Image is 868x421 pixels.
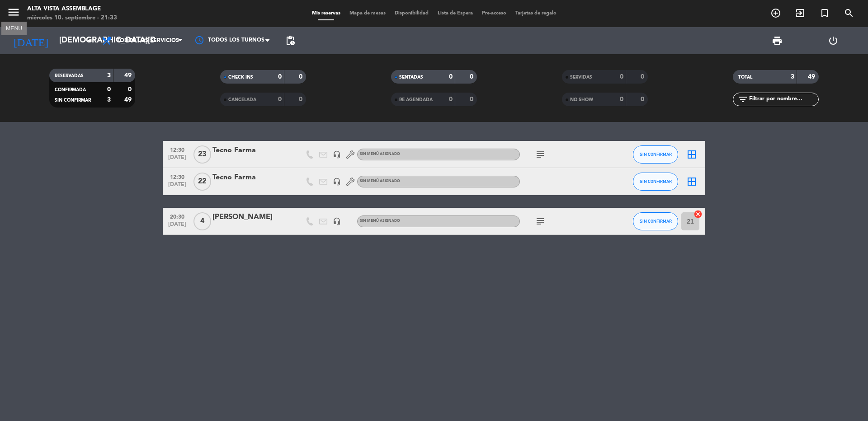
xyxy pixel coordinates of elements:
[805,27,861,54] div: LOG OUT
[686,149,697,160] i: border_all
[345,11,390,16] span: Mapa de mesas
[166,144,189,154] span: 12:30
[27,5,117,14] div: Alta Vista Assemblage
[433,11,477,16] span: Lista de Espera
[299,96,304,103] strong: 0
[620,74,623,80] strong: 0
[791,74,794,80] strong: 3
[633,145,678,164] button: SIN CONFIRMAR
[212,172,289,183] div: Tecno Farma
[193,212,211,230] span: 4
[212,145,289,156] div: Tecno Farma
[228,98,256,102] span: CANCELADA
[819,8,830,19] i: turned_in_not
[399,98,433,102] span: RE AGENDADA
[511,11,561,16] span: Tarjetas de regalo
[693,210,703,219] i: cancel
[27,14,117,23] div: miércoles 10. septiembre - 21:33
[166,221,189,232] span: [DATE]
[772,35,783,46] span: print
[360,152,400,156] span: Sin menú asignado
[640,152,672,157] span: SIN CONFIRMAR
[278,74,282,80] strong: 0
[449,74,453,80] strong: 0
[7,5,20,22] button: menu
[278,96,282,103] strong: 0
[7,31,55,51] i: [DATE]
[470,74,475,80] strong: 0
[166,211,189,221] span: 20:30
[640,179,672,184] span: SIN CONFIRMAR
[333,178,341,186] i: headset_mic
[686,176,697,187] i: border_all
[124,97,133,103] strong: 49
[620,96,623,103] strong: 0
[570,75,592,80] span: SERVIDAS
[770,8,781,19] i: add_circle_outline
[360,179,400,183] span: Sin menú asignado
[399,75,423,80] span: SENTADAS
[808,74,817,80] strong: 49
[193,173,211,191] span: 22
[55,88,86,92] span: CONFIRMADA
[228,75,253,80] span: CHECK INS
[360,219,400,223] span: Sin menú asignado
[166,154,189,165] span: [DATE]
[285,35,296,46] span: pending_actions
[477,11,511,16] span: Pre-acceso
[307,11,345,16] span: Mis reservas
[828,35,839,46] i: power_settings_new
[641,74,646,80] strong: 0
[633,173,678,191] button: SIN CONFIRMAR
[390,11,433,16] span: Disponibilidad
[166,171,189,182] span: 12:30
[55,98,91,103] span: SIN CONFIRMAR
[737,94,748,105] i: filter_list
[84,35,95,46] i: arrow_drop_down
[1,24,27,32] div: MENU
[748,94,818,104] input: Filtrar por nombre...
[299,74,304,80] strong: 0
[7,5,20,19] i: menu
[333,217,341,225] i: headset_mic
[449,96,453,103] strong: 0
[470,96,475,103] strong: 0
[166,182,189,192] span: [DATE]
[124,72,133,79] strong: 49
[107,72,111,79] strong: 3
[333,150,341,159] i: headset_mic
[641,96,646,103] strong: 0
[570,98,593,102] span: NO SHOW
[640,219,672,224] span: SIN CONFIRMAR
[795,8,806,19] i: exit_to_app
[212,211,289,223] div: [PERSON_NAME]
[55,74,84,78] span: RESERVADAS
[535,149,546,160] i: subject
[633,212,678,230] button: SIN CONFIRMAR
[117,37,179,44] span: Todos los servicios
[107,86,111,93] strong: 0
[128,86,133,93] strong: 0
[107,97,111,103] strong: 3
[738,75,752,80] span: TOTAL
[844,8,854,19] i: search
[535,216,546,227] i: subject
[193,145,211,164] span: 23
